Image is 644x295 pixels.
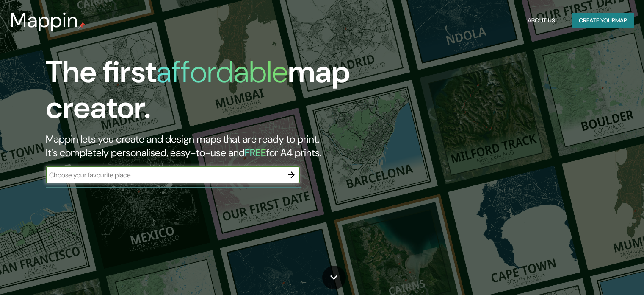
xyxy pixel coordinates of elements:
button: Create yourmap [572,13,634,28]
h5: FREE [245,146,266,159]
h1: The first map creator. [46,54,368,132]
button: About Us [524,13,558,28]
h3: Mappin [10,8,78,32]
img: mappin-pin [78,22,85,29]
h2: Mappin lets you create and design maps that are ready to print. It's completely personalised, eas... [46,132,368,160]
input: Choose your favourite place [46,170,283,180]
h1: affordable [156,52,288,92]
iframe: Help widget launcher [569,262,635,286]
